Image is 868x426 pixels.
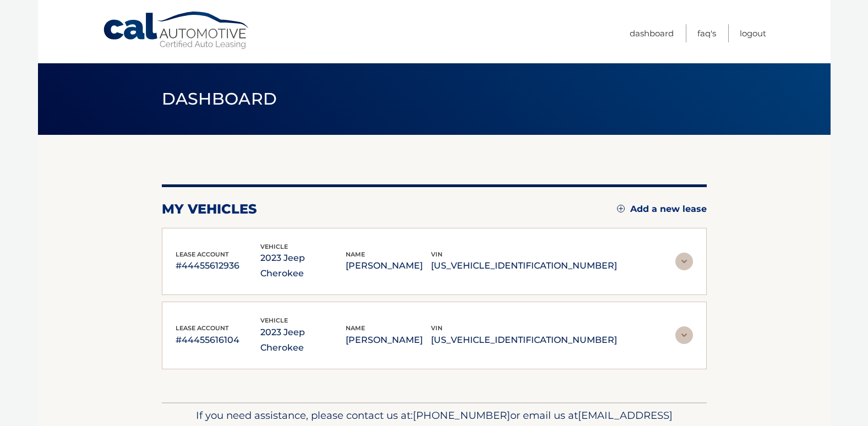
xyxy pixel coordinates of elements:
[346,258,431,274] p: [PERSON_NAME]
[675,253,693,270] img: accordion-rest.svg
[346,324,365,332] span: name
[176,332,261,348] p: #44455616104
[260,325,346,356] p: 2023 Jeep Cherokee
[617,204,707,215] a: Add a new lease
[260,250,346,281] p: 2023 Jeep Cherokee
[431,324,443,332] span: vin
[431,258,617,274] p: [US_VEHICLE_IDENTIFICATION_NUMBER]
[413,409,510,422] span: [PHONE_NUMBER]
[675,326,693,344] img: accordion-rest.svg
[102,11,251,50] a: Cal Automotive
[260,243,288,250] span: vehicle
[162,89,277,109] span: Dashboard
[431,332,617,348] p: [US_VEHICLE_IDENTIFICATION_NUMBER]
[346,332,431,348] p: [PERSON_NAME]
[162,201,257,217] h2: my vehicles
[176,250,229,258] span: lease account
[740,24,766,42] a: Logout
[260,316,288,324] span: vehicle
[176,258,261,274] p: #44455612936
[176,324,229,332] span: lease account
[630,24,674,42] a: Dashboard
[346,250,365,258] span: name
[697,24,716,42] a: FAQ's
[617,205,625,212] img: add.svg
[431,250,443,258] span: vin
